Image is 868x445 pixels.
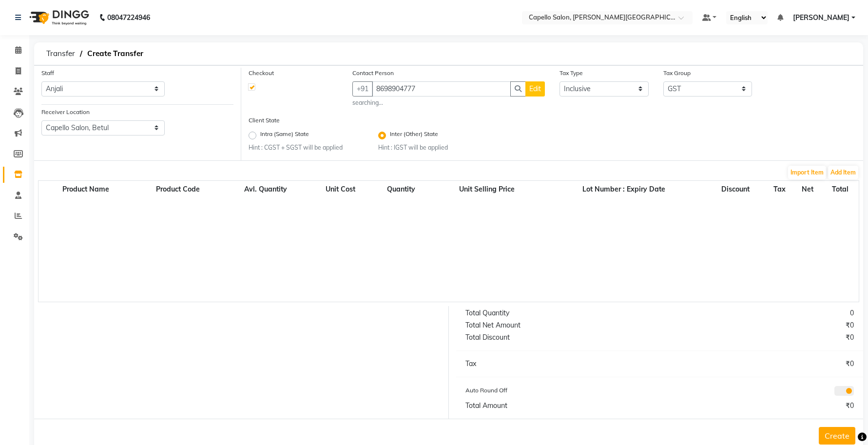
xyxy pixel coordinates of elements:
label: Checkout [249,69,274,77]
small: searching... [352,98,545,107]
th: Tax [765,183,794,196]
div: Tax [458,359,660,369]
th: Unit Cost [309,183,372,196]
button: Import Item [788,166,826,179]
label: Tax Type [559,69,583,77]
small: Hint : CGST + SGST will be applied [249,143,364,152]
th: Quantity [371,183,431,196]
span: Edit [529,84,541,93]
div: 0 [659,308,861,318]
div: ₹0 [659,359,861,369]
button: Create [819,427,855,445]
div: Total Quantity [458,308,660,318]
th: Discount [706,183,765,196]
div: Total Amount [458,401,660,411]
div: Total Discount [458,332,660,343]
label: Intra (Same) State [260,130,309,141]
th: Net [794,183,822,196]
div: ₹0 [659,332,861,343]
div: ₹0 [659,401,861,411]
th: Total [822,183,859,196]
div: Total Net Amount [458,320,660,330]
th: Product Name [39,183,133,196]
th: Product Code [133,183,222,196]
th: Lot Number : Expiry Date [542,183,706,196]
button: +91 [352,81,373,97]
button: Edit [525,81,545,97]
label: Staff [41,69,54,77]
th: Unit Selling Price [431,183,542,196]
label: Inter (Other) State [390,130,438,141]
th: Avl. Quantity [222,183,309,196]
span: Transfer [41,45,80,62]
img: logo [25,4,92,31]
span: Create Transfer [82,45,148,62]
label: Client State [249,116,280,125]
button: Add Item [828,166,858,179]
div: ₹0 [659,320,861,330]
span: [PERSON_NAME] [793,13,849,23]
label: Tax Group [663,69,691,77]
label: Contact Person [352,69,394,77]
label: Receiver Location [41,108,90,116]
label: Auto Round Off [465,386,507,395]
input: Search by Name/Mobile/Email/Code [372,81,511,97]
small: Hint : IGST will be applied [378,143,493,152]
b: 08047224946 [107,4,150,31]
